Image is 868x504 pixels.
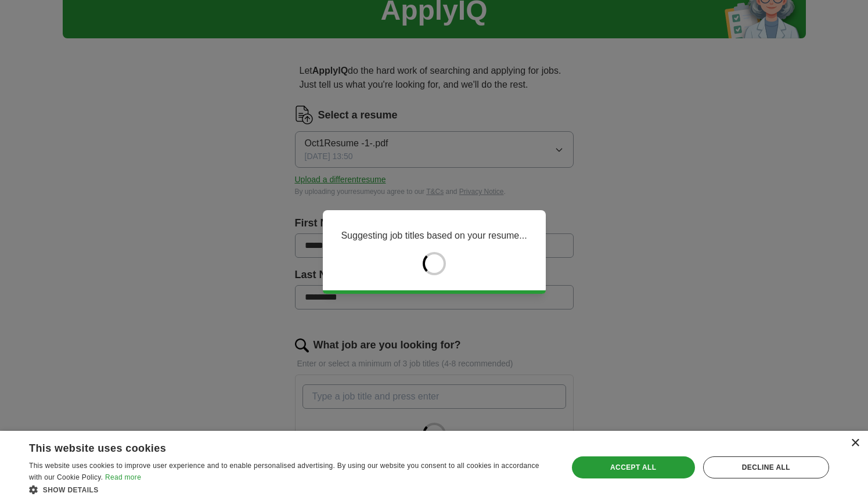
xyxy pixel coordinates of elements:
[341,229,527,243] p: Suggesting job titles based on your resume...
[105,473,141,481] a: Read more, opens a new window
[29,484,552,495] div: Show details
[851,439,859,448] div: Close
[29,438,523,455] div: This website uses cookies
[703,456,829,478] div: Decline all
[43,486,99,494] span: Show details
[572,456,695,478] div: Accept all
[29,462,539,481] span: This website uses cookies to improve user experience and to enable personalised advertising. By u...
